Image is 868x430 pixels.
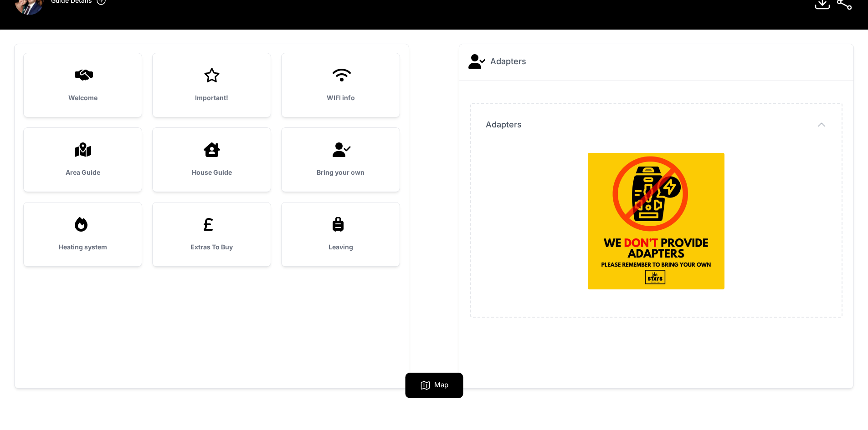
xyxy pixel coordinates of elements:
[434,380,448,391] p: Map
[167,243,256,252] h3: Extras To Buy
[296,168,385,177] h3: Bring your own
[486,118,522,131] span: Adapters
[43,12,60,20] span: xTiles
[153,202,271,266] a: Extras To Buy
[27,101,166,116] button: Clip a screenshot
[27,58,166,72] button: Clip a bookmark
[167,168,256,177] h3: House Guide
[38,168,127,177] h3: Area Guide
[153,128,271,192] a: House Guide
[41,105,83,112] span: Clip a screenshot
[27,87,166,101] button: Clip a block
[588,153,724,289] img: 3gypip9yzmolw1ogtr2euc5scczt
[41,91,71,98] span: Clip a block
[38,243,127,252] h3: Heating system
[37,383,68,394] span: Inbox Panel
[153,53,271,117] a: Important!
[24,53,142,117] a: Welcome
[486,118,827,131] button: Adapters
[38,93,127,102] h3: Welcome
[23,371,165,381] div: Destination
[296,243,385,252] h3: Leaving
[27,72,166,87] button: Clip a selection (Select text first)
[23,40,170,58] input: Untitled
[24,202,142,266] a: Heating system
[282,128,400,192] a: Bring your own
[41,76,122,83] span: Clip a selection (Select text first)
[490,55,526,68] h2: Adapters
[282,202,400,266] a: Leaving
[41,61,82,69] span: Clip a bookmark
[296,93,385,102] h3: WIFI info
[110,128,159,139] span: Clear all and close
[167,93,256,102] h3: Important!
[282,53,400,117] a: WIFI info
[24,128,142,192] a: Area Guide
